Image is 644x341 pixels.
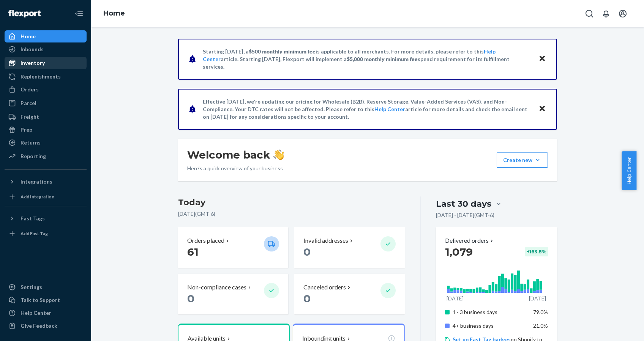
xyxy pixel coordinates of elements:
p: Canceled orders [303,283,346,292]
span: 0 [303,245,311,258]
button: Close Navigation [71,6,87,21]
p: Invalid addresses [303,236,348,245]
div: Parcel [21,99,36,107]
p: [DATE] [447,295,464,302]
p: Starting [DATE], a is applicable to all merchants. For more details, please refer to this article... [203,48,531,71]
div: Talk to Support [21,296,60,304]
button: Non-compliance cases 0 [178,274,288,314]
a: Parcel [5,97,87,109]
div: Settings [21,283,42,291]
a: Add Integration [5,191,87,203]
a: Orders [5,83,87,96]
div: Inbounds [21,46,44,53]
div: Home [21,33,36,40]
a: Talk to Support [5,294,87,306]
a: Help Center [5,307,87,319]
div: Fast Tags [21,215,45,222]
p: [DATE] - [DATE] ( GMT-6 ) [436,211,494,219]
span: 0 [187,292,194,305]
button: Canceled orders 0 [294,274,404,314]
div: Add Integration [21,193,54,200]
a: Freight [5,111,87,123]
div: Add Fast Tag [21,230,48,237]
span: 61 [187,245,199,258]
p: Effective [DATE], we're updating our pricing for Wholesale (B2B), Reserve Storage, Value-Added Se... [203,98,531,121]
a: Settings [5,281,87,293]
h1: Welcome back [187,148,284,162]
button: Invalid addresses 0 [294,227,404,268]
span: 79.0% [533,309,548,315]
p: 1 - 3 business days [453,308,527,316]
div: Give Feedback [21,322,57,330]
a: Prep [5,124,87,136]
ol: breadcrumbs [97,3,131,25]
button: Open notifications [598,6,614,21]
h3: Today [178,196,405,209]
button: Help Center [622,151,636,190]
div: Reporting [21,152,46,160]
button: Integrations [5,176,87,188]
img: Flexport logo [8,10,41,17]
img: hand-wave emoji [273,149,284,160]
span: $500 monthly minimum fee [249,48,316,55]
span: $5,000 monthly minimum fee [347,56,418,62]
div: Freight [21,113,39,121]
span: 0 [303,292,311,305]
div: Last 30 days [436,198,491,210]
div: Returns [21,139,41,146]
a: Inventory [5,57,87,69]
button: Open Search Box [582,6,597,21]
button: Fast Tags [5,212,87,225]
div: Replenishments [21,73,61,80]
button: Orders placed 61 [178,227,288,268]
p: Here’s a quick overview of your business [187,165,284,172]
a: Reporting [5,150,87,162]
a: Add Fast Tag [5,228,87,240]
div: Help Center [21,309,51,317]
button: Close [537,104,547,115]
p: [DATE] ( GMT-6 ) [178,210,405,218]
button: Close [537,53,547,64]
button: Give Feedback [5,320,87,332]
p: 4+ business days [453,322,527,330]
span: 1,079 [445,245,473,258]
button: Delivered orders [445,236,495,245]
div: Inventory [21,59,45,67]
div: Orders [21,86,39,93]
a: Inbounds [5,43,87,55]
div: Prep [21,126,32,134]
a: Home [103,9,125,17]
a: Help Center [374,106,405,112]
button: Open account menu [615,6,630,21]
p: Non-compliance cases [187,283,246,292]
a: Returns [5,137,87,149]
button: Create new [497,152,548,168]
p: Orders placed [187,236,224,245]
a: Home [5,30,87,42]
p: [DATE] [529,295,546,302]
a: Replenishments [5,71,87,83]
div: Integrations [21,178,52,185]
div: + 163.8 % [525,247,548,256]
span: 21.0% [533,322,548,329]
